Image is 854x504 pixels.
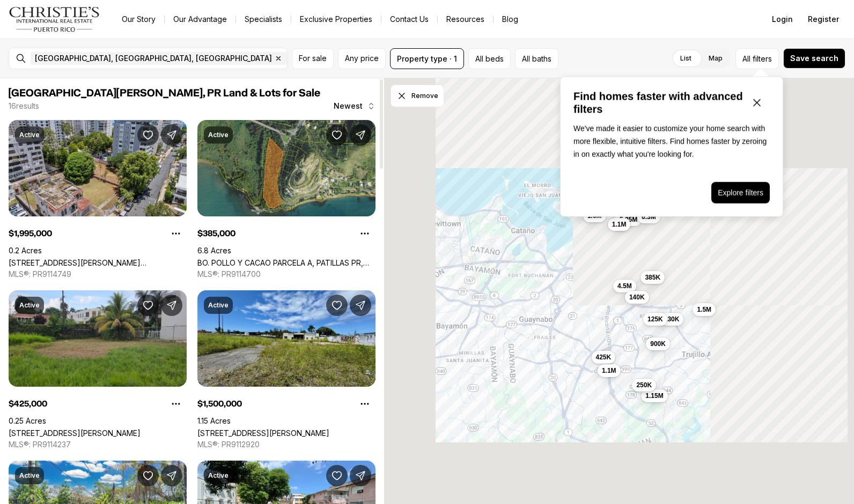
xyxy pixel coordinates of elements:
[9,6,100,32] img: logo
[629,293,645,302] span: 140K
[637,381,652,389] span: 250K
[672,49,700,68] label: List
[660,313,684,326] button: 130K
[612,220,627,229] span: 1.1M
[19,301,40,310] p: Active
[697,305,712,314] span: 1.5M
[753,53,772,64] span: filters
[772,15,793,24] span: Login
[197,258,376,267] a: BO. POLLO Y CACAO PARCELA A, PATILLAS PR, 00723
[625,291,649,304] button: 140K
[326,124,348,146] button: Save Property: BO. POLLO Y CACAO PARCELA A
[35,54,272,63] span: [GEOGRAPHIC_DATA], [GEOGRAPHIC_DATA], [GEOGRAPHIC_DATA]
[790,54,838,63] span: Save search
[137,295,159,316] button: Save Property: MALVA #23
[113,12,164,27] a: Our Story
[236,12,291,27] a: Specialists
[573,122,770,161] p: We've made it easier to customize your home search with more flexible, intuitive filters. Find ho...
[617,282,632,290] span: 4.5M
[700,49,731,68] label: Map
[613,280,636,292] button: 4.5M
[650,340,666,348] span: 900K
[598,364,621,377] button: 1.1M
[765,9,799,30] button: Login
[9,258,187,267] a: 72 CALLE MANUEL RODRIGUEZ SERRA, SAN JUAN PR, 00907
[338,48,386,69] button: Any price
[643,313,667,326] button: 125K
[165,12,235,27] a: Our Advantage
[645,273,661,282] span: 385K
[208,301,229,310] p: Active
[642,389,668,402] button: 1.15M
[326,295,348,316] button: Save Property: 3 AVE. 65 INFANTERIA
[208,131,229,139] p: Active
[646,392,664,400] span: 1.15M
[808,15,839,24] span: Register
[391,85,444,107] button: Dismiss drawing
[208,471,229,480] p: Active
[602,366,616,375] span: 1.1M
[744,90,770,116] button: Close popover
[592,351,616,364] button: 425K
[345,54,379,63] span: Any price
[642,213,656,221] span: 6.3M
[161,295,182,316] button: Share Property
[354,393,376,415] button: Property options
[711,182,770,204] button: Explore filters
[646,337,670,350] button: 900K
[161,124,182,146] button: Share Property
[742,53,750,64] span: All
[19,131,40,139] p: Active
[596,353,612,362] span: 425K
[292,48,334,69] button: For sale
[165,223,187,244] button: Property options
[326,465,348,486] button: Save Property: 271 DOS HERMANOS ST
[137,124,159,146] button: Save Property: 72 CALLE MANUEL RODRIGUEZ SERRA
[608,218,631,231] button: 1.1M
[390,48,464,69] button: Property type · 1
[161,465,182,486] button: Share Property
[350,465,371,486] button: Share Property
[9,88,320,99] span: [GEOGRAPHIC_DATA][PERSON_NAME], PR Land & Lots for Sale
[19,471,40,480] p: Active
[381,12,437,27] button: Contact Us
[9,102,39,110] p: 16 results
[334,102,363,110] span: Newest
[647,315,663,324] span: 125K
[350,295,371,316] button: Share Property
[783,48,845,69] button: Save search
[137,465,159,486] button: Save Property: 14 Acre LAGOON VIEW ESTATE
[735,48,779,69] button: Allfilters
[632,379,657,392] button: 250K
[641,271,665,284] button: 385K
[468,48,511,69] button: All beds
[438,12,493,27] a: Resources
[350,124,371,146] button: Share Property
[9,428,141,438] a: MALVA #23, SAN JUAN, PR PR, 00921
[664,315,680,324] span: 130K
[291,12,381,27] a: Exclusive Properties
[327,95,382,117] button: Newest
[573,90,744,116] p: Find homes faster with advanced filters
[637,210,660,223] button: 6.3M
[494,12,527,27] a: Blog
[197,428,329,438] a: 3 AVE. 65 INFANTERIA, SAN JUAN PR, 00924
[693,303,716,316] button: 1.5M
[354,223,376,244] button: Property options
[165,393,187,415] button: Property options
[801,9,845,30] button: Register
[299,54,327,63] span: For sale
[515,48,558,69] button: All baths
